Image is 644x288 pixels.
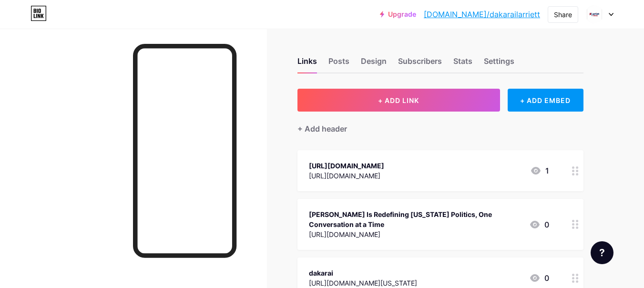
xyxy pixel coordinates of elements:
[328,55,349,72] div: Posts
[309,171,384,181] div: [URL][DOMAIN_NAME]
[585,5,603,23] img: dakarailarriett
[297,89,500,112] button: + ADD LINK
[309,209,521,229] div: [PERSON_NAME] Is Redefining [US_STATE] Politics, One Conversation at a Time
[453,55,472,72] div: Stats
[424,9,540,20] a: [DOMAIN_NAME]/dakarailarriett
[361,55,387,72] div: Design
[508,89,583,112] div: + ADD EMBED
[398,55,442,72] div: Subscribers
[554,10,572,20] div: Share
[529,219,549,230] div: 0
[378,96,419,104] span: + ADD LINK
[309,229,521,239] div: [URL][DOMAIN_NAME]
[309,268,417,278] div: dakarai
[529,272,549,284] div: 0
[484,55,514,72] div: Settings
[530,165,549,176] div: 1
[309,161,384,171] div: [URL][DOMAIN_NAME]
[309,278,417,288] div: [URL][DOMAIN_NAME][US_STATE]
[297,123,347,134] div: + Add header
[380,10,416,18] a: Upgrade
[297,55,317,72] div: Links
